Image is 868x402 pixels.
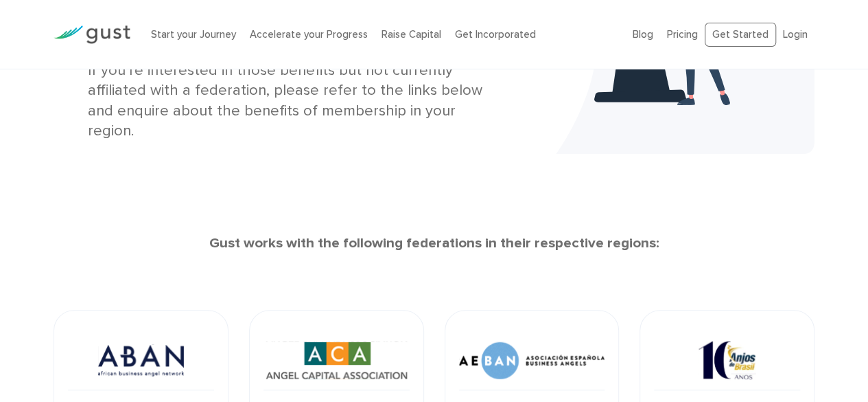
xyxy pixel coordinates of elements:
[266,331,408,390] img: Aca
[705,23,776,47] a: Get Started
[783,28,808,41] a: Login
[382,28,441,41] a: Raise Capital
[698,331,756,390] img: 10 Anjo
[250,28,368,41] a: Accelerate your Progress
[151,28,236,41] a: Start your Journey
[54,25,130,44] img: Gust Logo
[455,28,536,41] a: Get Incorporated
[98,331,184,390] img: Aban
[459,331,605,390] img: Aeban
[667,28,698,41] a: Pricing
[209,234,659,252] strong: Gust works with the following federations in their respective regions:
[633,28,653,41] a: Blog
